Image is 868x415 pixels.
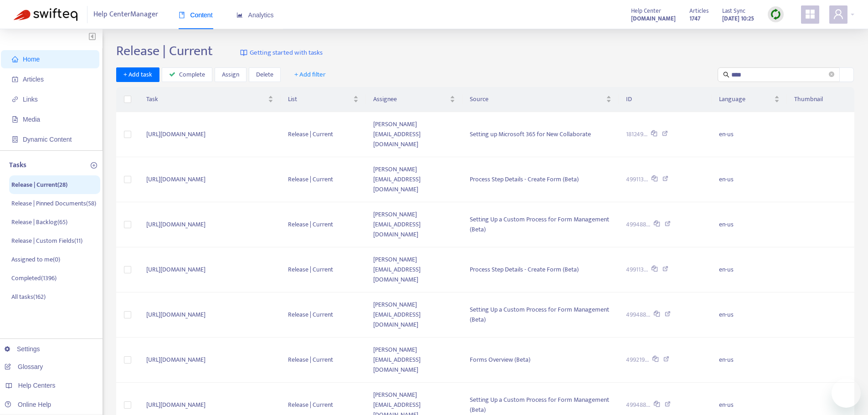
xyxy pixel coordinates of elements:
[462,87,619,112] th: Source
[689,14,700,24] strong: 1747
[139,87,281,112] th: Task
[12,76,18,82] span: account-book
[281,292,366,338] td: Release | Current
[722,6,745,16] span: Last Sync
[631,6,661,16] span: Help Center
[116,67,159,82] button: + Add task
[712,202,787,247] td: en-us
[23,56,40,63] span: Home
[9,160,26,171] p: Tasks
[470,214,609,235] span: Setting Up a Custom Process for Form Management (Beta)
[222,70,239,80] span: Assign
[719,94,772,104] span: Language
[281,247,366,292] td: Release | Current
[626,174,648,184] span: 499113...
[23,116,40,123] span: Media
[470,264,579,275] span: Process Step Details - Create Form (Beta)
[712,292,787,338] td: en-us
[139,338,281,383] td: [URL][DOMAIN_NAME]
[281,202,366,247] td: Release | Current
[626,400,650,410] span: 499488...
[366,292,462,338] td: [PERSON_NAME][EMAIL_ADDRESS][DOMAIN_NAME]
[770,9,781,20] img: sync.dc5367851b00ba804db3.png
[631,13,676,24] a: [DOMAIN_NAME]
[626,129,647,139] span: 181249...
[281,157,366,202] td: Release | Current
[288,67,333,82] button: + Add filter
[236,12,243,18] span: area-chart
[11,255,60,264] p: Assigned to me ( 0 )
[829,72,834,77] span: close-circle
[470,304,609,325] span: Setting Up a Custom Process for Form Management (Beta)
[366,112,462,157] td: [PERSON_NAME][EMAIL_ADDRESS][DOMAIN_NAME]
[631,14,676,24] strong: [DOMAIN_NAME]
[833,9,844,20] span: user
[5,345,40,353] a: Settings
[123,70,152,80] span: + Add task
[11,292,46,302] p: All tasks ( 162 )
[712,112,787,157] td: en-us
[787,87,854,112] th: Thumbnail
[619,87,712,112] th: ID
[470,395,609,415] span: Setting Up a Custom Process for Form Management (Beta)
[626,355,649,365] span: 499219...
[712,338,787,383] td: en-us
[832,379,861,408] iframe: Button to launch messaging window
[139,112,281,157] td: [URL][DOMAIN_NAME]
[12,96,18,102] span: link
[470,354,530,365] span: Forms Overview (Beta)
[281,87,366,112] th: List
[11,236,82,246] p: Release | Custom Fields ( 11 )
[829,70,834,79] span: close-circle
[294,69,326,80] span: + Add filter
[179,12,185,18] span: book
[626,265,648,275] span: 499113...
[23,96,38,103] span: Links
[366,157,462,202] td: [PERSON_NAME][EMAIL_ADDRESS][DOMAIN_NAME]
[139,247,281,292] td: [URL][DOMAIN_NAME]
[373,94,448,104] span: Assignee
[712,157,787,202] td: en-us
[240,49,247,56] img: image-link
[91,162,97,169] span: plus-circle
[139,157,281,202] td: [URL][DOMAIN_NAME]
[689,6,709,16] span: Articles
[179,70,205,80] span: Complete
[366,87,462,112] th: Assignee
[470,94,604,104] span: Source
[12,136,18,143] span: container
[162,67,212,82] button: Complete
[281,338,366,383] td: Release | Current
[11,217,67,227] p: Release | Backlog ( 65 )
[18,382,56,389] span: Help Centers
[470,129,591,139] span: Setting up Microsoft 365 for New Collaborate
[11,180,67,190] p: Release | Current ( 28 )
[626,220,650,230] span: 499488...
[116,43,213,59] h2: Release | Current
[5,401,51,408] a: Online Help
[215,67,247,82] button: Assign
[11,273,56,283] p: Completed ( 1396 )
[805,9,816,20] span: appstore
[281,112,366,157] td: Release | Current
[12,56,18,62] span: home
[256,70,273,80] span: Delete
[139,202,281,247] td: [URL][DOMAIN_NAME]
[366,247,462,292] td: [PERSON_NAME][EMAIL_ADDRESS][DOMAIN_NAME]
[722,14,754,24] strong: [DATE] 10:25
[626,310,650,320] span: 499488...
[240,43,323,63] a: Getting started with tasks
[288,94,351,104] span: List
[723,72,729,78] span: search
[712,87,787,112] th: Language
[179,11,213,19] span: Content
[12,116,18,123] span: file-image
[366,202,462,247] td: [PERSON_NAME][EMAIL_ADDRESS][DOMAIN_NAME]
[236,11,274,19] span: Analytics
[23,76,44,83] span: Articles
[93,6,158,23] span: Help Center Manager
[146,94,267,104] span: Task
[712,247,787,292] td: en-us
[470,174,579,184] span: Process Step Details - Create Form (Beta)
[14,8,77,21] img: Swifteq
